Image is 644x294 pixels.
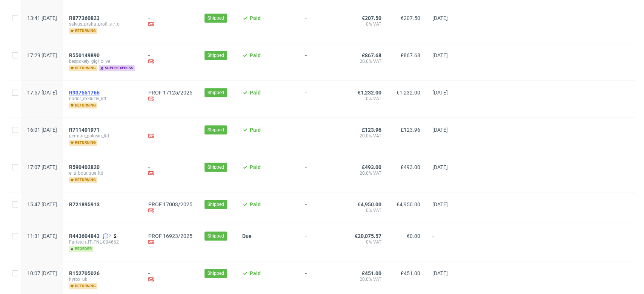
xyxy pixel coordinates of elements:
span: 0% VAT [354,21,381,27]
a: PROF 17125/2025 [148,90,192,96]
span: [DATE] [432,90,448,96]
div: - [148,164,192,177]
span: Paid [250,90,261,96]
span: Shipped [207,15,224,21]
span: R152705026 [69,270,100,276]
span: £123.96 [401,127,420,133]
a: R443604843 [69,233,101,239]
a: R721895913 [69,201,101,207]
span: - [305,270,342,289]
span: returning [69,177,97,183]
span: Paid [250,52,261,58]
span: [DATE] [432,52,448,58]
span: german_polosin_ltd [69,133,136,139]
span: €20,075.57 [355,233,381,239]
span: 16:01 [DATE] [27,127,57,133]
span: Shipped [207,126,224,133]
span: reorder [69,246,93,252]
span: €4,950.00 [358,201,381,207]
span: £123.96 [362,127,381,133]
a: 2 [101,233,111,239]
span: £451.00 [401,270,420,276]
span: Farfetch_IT_FNL-004662 [69,239,136,245]
span: 20.0% VAT [354,170,381,176]
span: €1,232.00 [397,90,420,96]
span: Shipped [207,270,224,277]
span: €4,950.00 [397,201,420,207]
span: 20.0% VAT [354,133,381,139]
span: R590402820 [69,164,100,170]
span: returning [69,28,97,34]
div: - [148,52,192,66]
span: super express [99,65,135,71]
span: R877360823 [69,15,100,21]
span: R721895913 [69,201,100,207]
span: - [305,164,342,183]
span: Shipped [207,201,224,208]
span: returning [69,102,97,108]
span: Due [242,233,252,239]
span: salvus_praha_profi_s_r_o [69,21,136,27]
span: - [305,201,342,215]
a: R937551766 [69,90,101,96]
a: R550149890 [69,52,101,58]
span: returning [69,140,97,146]
span: - [305,127,342,146]
span: 17:57 [DATE] [27,90,57,96]
span: Paid [250,164,261,170]
span: 0% VAT [354,96,381,102]
span: £451.00 [362,270,381,276]
span: 0% VAT [354,239,381,245]
span: elia_boutique_ltd [69,170,136,176]
span: [DATE] [432,270,448,276]
span: Paid [250,15,261,21]
span: Shipped [207,164,224,171]
span: - [432,233,461,252]
span: 15:47 [DATE] [27,201,57,207]
span: bespokely_gigi_olive [69,58,136,64]
a: R152705026 [69,270,101,276]
span: - [305,90,342,108]
span: - [305,233,342,252]
span: nador_exkluziv_kft [69,96,136,102]
span: Paid [250,201,261,207]
span: 13:41 [DATE] [27,15,57,21]
span: R443604843 [69,233,100,239]
span: €207.50 [362,15,381,21]
span: 10:07 [DATE] [27,270,57,276]
span: 20.0% VAT [354,58,381,64]
div: - [148,15,192,28]
span: 0% VAT [354,207,381,213]
span: €0.00 [407,233,420,239]
span: €207.50 [401,15,420,21]
span: - [305,52,342,71]
span: €1,232.00 [358,90,381,96]
span: £493.00 [401,164,420,170]
span: Shipped [207,52,224,59]
span: £867.68 [362,52,381,58]
span: £867.68 [401,52,420,58]
a: R590402820 [69,164,101,170]
span: 11:31 [DATE] [27,233,57,239]
span: 20.0% VAT [354,276,381,282]
a: R877360823 [69,15,101,21]
a: R711401971 [69,127,101,133]
span: R550149890 [69,52,100,58]
span: 17:07 [DATE] [27,164,57,170]
span: Paid [250,127,261,133]
a: PROF 17003/2025 [148,201,192,207]
a: PROF 16923/2025 [148,233,192,239]
span: returning [69,65,97,71]
span: returning [69,283,97,289]
div: - [148,270,192,283]
span: 2 [109,233,111,239]
span: Shipped [207,233,224,239]
span: [DATE] [432,201,448,207]
span: 17:29 [DATE] [27,52,57,58]
span: R711401971 [69,127,100,133]
span: R937551766 [69,90,100,96]
span: Shipped [207,89,224,96]
span: £493.00 [362,164,381,170]
div: - [148,127,192,140]
span: hyrox_uk [69,276,136,282]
